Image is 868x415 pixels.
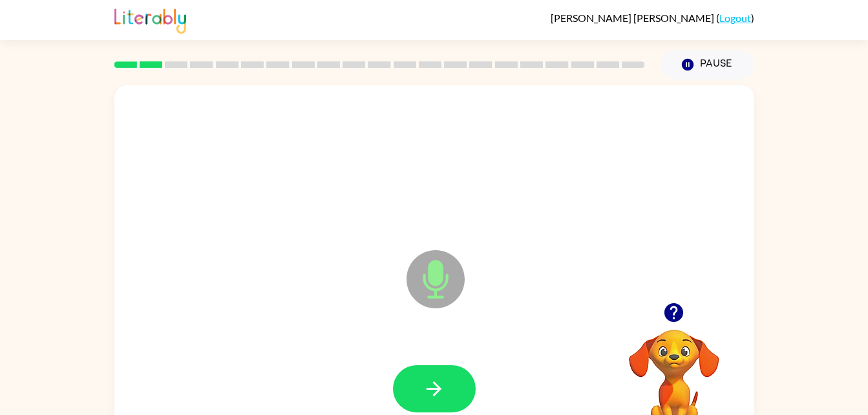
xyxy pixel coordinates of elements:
[661,50,754,80] button: Pause
[719,12,751,24] a: Logout
[551,12,754,24] div: ( )
[551,12,716,24] span: [PERSON_NAME] [PERSON_NAME]
[114,5,186,34] img: Literably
